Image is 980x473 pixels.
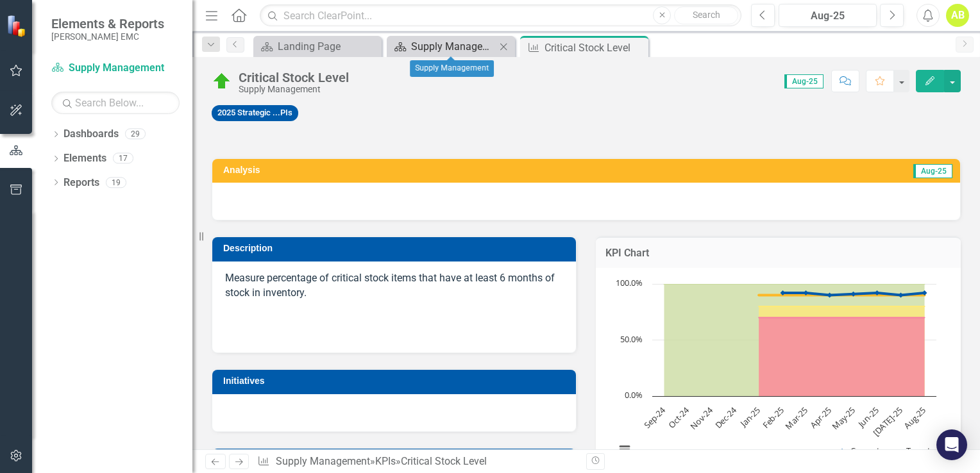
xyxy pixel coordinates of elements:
text: Sep-24 [641,404,668,431]
button: Show Target [894,445,931,456]
button: Search [674,6,738,24]
img: ClearPoint Strategy [6,15,29,37]
text: May-25 [829,404,857,432]
div: Critical Stock Level [545,40,645,56]
div: Chart. Highcharts interactive chart. [609,278,948,470]
input: Search Below... [51,92,180,114]
a: Dashboards [63,127,119,142]
text: [DATE]-25 [870,404,904,438]
div: 29 [125,129,146,140]
div: Aug-25 [783,8,872,24]
div: Critical Stock Level [239,71,349,85]
a: Reports [63,176,99,190]
text: Mar-25 [782,404,809,431]
a: Supply Management [51,61,180,76]
a: Supply Management [276,455,370,467]
h3: Description [223,244,570,253]
p: Measure percentage of critical stock items that have at least 6 months of stock in inventory. [225,271,563,303]
span: 2025 Strategic ...PIs [212,105,298,121]
button: View chart menu, Chart [616,441,634,459]
button: Aug-25 [779,4,877,27]
text: 100.0% [616,277,643,288]
span: Search [693,10,720,20]
path: May-25, 91. Current. [851,292,856,297]
g: Upper, series 5 of 5 with 12 data points. [662,281,927,286]
input: Search ClearPoint... [260,4,741,27]
span: Aug-25 [913,164,952,178]
g: Red-Yellow, series 3 of 5 with 12 data points. [664,315,927,320]
div: 17 [113,153,133,164]
img: At Target [212,71,232,92]
small: [PERSON_NAME] EMC [51,31,164,42]
a: Elements [63,151,106,166]
h3: Initiatives [223,376,570,386]
h3: Analysis [223,165,572,175]
path: Feb-25, 92. Current. [781,290,786,295]
h3: KPI Chart [605,247,951,259]
div: Critical Stock Level [401,455,487,467]
div: Open Intercom Messenger [936,429,967,460]
button: AB [946,4,969,27]
text: Dec-24 [713,404,739,431]
text: Jun-25 [855,404,881,430]
text: Jan-25 [737,404,763,430]
path: Mar-25, 92. Current. [804,290,809,295]
text: 0.0% [625,389,643,401]
path: Apr-25, 90. Current. [827,292,832,297]
span: Aug-25 [784,74,824,88]
text: Aug-25 [901,404,928,431]
text: Nov-24 [688,404,716,431]
a: Supply Management [390,38,496,54]
svg: Interactive chart [609,278,943,470]
path: Jun-25, 92. Current. [875,290,880,295]
text: Oct-24 [666,404,692,430]
text: Apr-25 [807,404,833,430]
div: Supply Management [411,38,496,54]
a: Landing Page [257,38,378,54]
path: Aug-25, 92. Current. [922,290,927,295]
div: Supply Management [410,60,494,77]
g: Yellow-Green, series 4 of 5 with 12 data points. [664,304,927,309]
a: KPIs [375,455,396,467]
div: » » [257,454,577,469]
div: Landing Page [278,38,378,54]
div: Supply Management [239,85,349,94]
path: Jul-25, 90. Current. [899,292,904,297]
div: 19 [106,177,126,188]
text: Feb-25 [760,404,786,431]
text: 50.0% [620,333,643,345]
span: Elements & Reports [51,16,164,31]
button: Show Current [838,445,880,456]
